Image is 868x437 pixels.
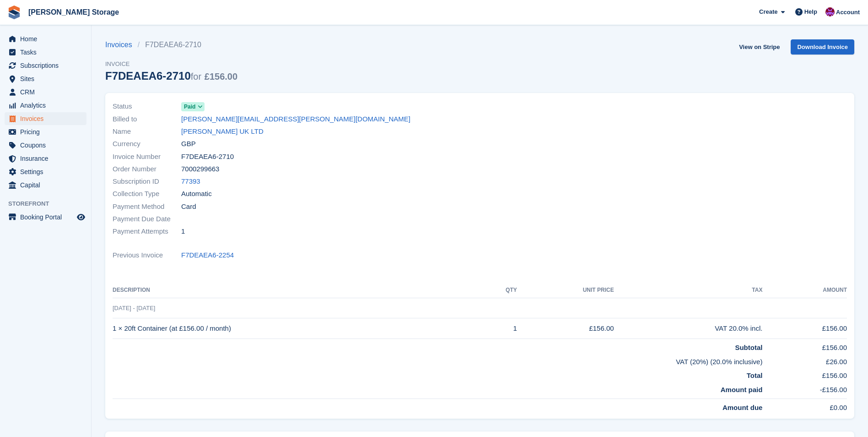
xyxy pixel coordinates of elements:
span: Capital [20,179,75,191]
span: CRM [20,86,75,98]
div: VAT 20.0% incl. [614,323,763,334]
span: Analytics [20,99,75,112]
span: Invoice Number [113,152,181,162]
span: Insurance [20,152,75,165]
a: menu [5,72,86,85]
a: Paid [181,101,205,112]
span: Home [20,33,75,45]
td: VAT (20%) (20.0% inclusive) [113,353,762,367]
span: Subscription ID [113,176,181,187]
strong: Total [747,371,763,379]
td: 1 × 20ft Container (at £156.00 / month) [113,318,482,339]
span: £156.00 [205,71,237,82]
a: menu [5,86,86,98]
a: menu [5,99,86,112]
a: F7DEAEA6-2254 [181,250,234,261]
td: £26.00 [762,353,847,367]
img: Audra Whitelaw [825,7,835,16]
a: menu [5,179,86,191]
span: Card [181,202,196,212]
strong: Amount due [722,404,763,411]
a: menu [5,112,86,125]
a: [PERSON_NAME] UK LTD [181,126,264,137]
a: menu [5,139,86,152]
a: menu [5,211,86,224]
span: Previous Invoice [113,250,181,261]
strong: Subtotal [735,344,762,351]
div: F7DEAEA6-2710 [105,70,237,82]
span: Account [836,8,860,17]
span: Status [113,101,181,112]
span: 1 [181,226,185,237]
a: menu [5,152,86,165]
a: menu [5,126,86,138]
th: Amount [762,283,847,298]
span: Storefront [8,199,91,208]
span: Create [759,7,777,16]
nav: breadcrumbs [105,39,237,50]
a: View on Stripe [735,39,783,55]
a: menu [5,59,86,72]
a: Preview store [75,212,86,223]
td: £156.00 [517,318,614,339]
span: Sites [20,72,75,85]
th: QTY [482,283,517,298]
a: [PERSON_NAME][EMAIL_ADDRESS][PERSON_NAME][DOMAIN_NAME] [181,114,410,125]
td: £0.00 [762,399,847,413]
span: Invoices [20,112,75,125]
span: Payment Attempts [113,226,181,237]
span: for [191,71,201,82]
span: Currency [113,139,181,149]
a: 77393 [181,176,200,187]
td: 1 [482,318,517,339]
span: 7000299663 [181,164,219,175]
span: Settings [20,165,75,178]
span: Tasks [20,46,75,59]
span: Payment Method [113,202,181,212]
span: Collection Type [113,189,181,199]
span: GBP [181,139,196,149]
span: Order Number [113,164,181,175]
span: Paid [184,103,195,111]
td: £156.00 [762,318,847,339]
a: Download Invoice [791,39,854,55]
th: Unit Price [517,283,614,298]
img: stora-icon-8386f47178a22dfd0bd8f6a31ec36ba5ce8667c1dd55bd0f319d3a0aa187defe.svg [7,5,21,19]
td: £156.00 [762,339,847,353]
a: menu [5,165,86,178]
span: [DATE] - [DATE] [113,305,155,311]
td: £156.00 [762,367,847,381]
a: Invoices [105,39,138,50]
span: Pricing [20,126,75,138]
th: Tax [614,283,763,298]
span: Coupons [20,139,75,152]
strong: Amount paid [721,386,763,393]
a: [PERSON_NAME] Storage [25,5,123,20]
span: Invoice [105,60,237,69]
span: Billed to [113,114,181,125]
span: Name [113,126,181,137]
a: menu [5,33,86,45]
span: Automatic [181,189,212,199]
a: menu [5,46,86,59]
span: Booking Portal [20,211,75,224]
span: Payment Due Date [113,214,181,224]
th: Description [113,283,482,298]
span: Help [804,7,817,16]
td: -£156.00 [762,381,847,399]
span: F7DEAEA6-2710 [181,152,234,162]
span: Subscriptions [20,59,75,72]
